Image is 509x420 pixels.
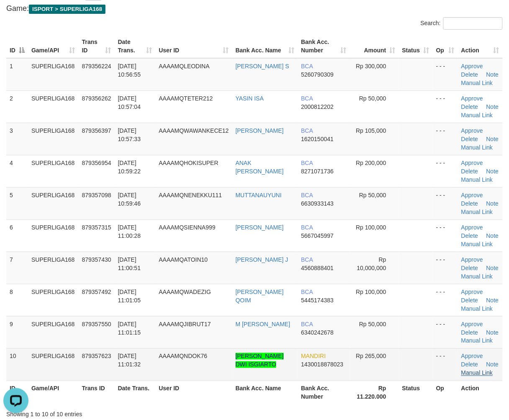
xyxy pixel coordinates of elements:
[461,127,483,134] a: Approve
[486,71,499,78] a: Note
[359,192,386,198] span: Rp 50,000
[433,252,458,284] td: - - -
[301,321,313,327] span: BCA
[301,127,313,134] span: BCA
[118,224,141,239] span: [DATE] 11:00:28
[356,160,386,166] span: Rp 200,000
[433,123,458,155] td: - - -
[461,136,478,142] a: Delete
[82,63,111,70] span: 879356224
[461,265,478,271] a: Delete
[350,34,399,58] th: Amount: activate to sort column ascending
[118,63,141,78] span: [DATE] 10:56:55
[82,289,111,295] span: 879357492
[236,127,284,134] a: [PERSON_NAME]
[82,192,111,198] span: 879357098
[443,17,503,30] input: Search:
[301,136,334,142] span: Copy 1620150041 to clipboard
[6,348,28,381] td: 10
[118,95,141,110] span: [DATE] 10:57:04
[486,168,499,175] a: Note
[356,63,386,70] span: Rp 300,000
[301,71,334,78] span: Copy 5260790309 to clipboard
[118,192,141,207] span: [DATE] 10:59:46
[301,63,313,70] span: BCA
[433,348,458,381] td: - - -
[236,95,264,102] a: YASIN ISA
[236,321,290,327] a: M [PERSON_NAME]
[461,200,478,207] a: Delete
[433,155,458,187] td: - - -
[301,168,334,175] span: Copy 8271071736 to clipboard
[82,321,111,327] span: 879357550
[433,187,458,219] td: - - -
[301,160,313,166] span: BCA
[28,219,79,252] td: SUPERLIGA168
[461,338,493,344] a: Manual Link
[301,200,334,207] span: Copy 6630933143 to clipboard
[79,34,115,58] th: Trans ID: activate to sort column ascending
[433,219,458,252] td: - - -
[6,219,28,252] td: 6
[301,353,326,360] span: MANDIRI
[301,265,334,271] span: Copy 4560888401 to clipboard
[461,63,483,70] a: Approve
[28,348,79,381] td: SUPERLIGA168
[461,103,478,110] a: Delete
[118,289,141,304] span: [DATE] 11:01:05
[356,289,386,295] span: Rp 100,000
[461,80,493,86] a: Manual Link
[486,232,499,239] a: Note
[461,144,493,151] a: Manual Link
[28,58,79,91] td: SUPERLIGA168
[356,353,386,360] span: Rp 265,000
[461,224,483,231] a: Approve
[356,224,386,231] span: Rp 100,000
[301,256,313,263] span: BCA
[486,136,499,142] a: Note
[301,329,334,336] span: Copy 6340242678 to clipboard
[159,95,213,102] span: AAAAMQTETER212
[433,381,458,405] th: Op
[461,95,483,102] a: Approve
[461,192,483,198] a: Approve
[28,381,79,405] th: Game/API
[301,103,334,110] span: Copy 2000812202 to clipboard
[236,160,284,175] a: ANAK [PERSON_NAME]
[461,353,483,360] a: Approve
[82,256,111,263] span: 879357430
[301,289,313,295] span: BCA
[458,34,503,58] th: Action: activate to sort column ascending
[236,192,282,198] a: MUTTANAUYUNI
[356,127,386,134] span: Rp 105,000
[486,103,499,110] a: Note
[298,34,350,58] th: Bank Acc. Number: activate to sort column ascending
[461,168,478,175] a: Delete
[28,90,79,123] td: SUPERLIGA168
[486,297,499,304] a: Note
[28,34,79,58] th: Game/API: activate to sort column ascending
[421,17,503,30] label: Search:
[350,381,399,405] th: Rp 11.220.000
[461,370,493,376] a: Manual Link
[433,90,458,123] td: - - -
[6,381,28,405] th: ID
[118,353,141,368] span: [DATE] 11:01:32
[461,256,483,263] a: Approve
[359,321,386,327] span: Rp 50,000
[357,256,386,271] span: Rp 10,000,000
[82,353,111,360] span: 879357623
[236,353,284,368] a: [PERSON_NAME] DWI ISGIARTO
[301,297,334,304] span: Copy 5445174383 to clipboard
[155,381,232,405] th: User ID
[236,63,289,70] a: [PERSON_NAME] S
[236,256,288,263] a: [PERSON_NAME] J
[159,127,229,134] span: AAAAMQWAWANKECE12
[82,127,111,134] span: 879356397
[433,316,458,348] td: - - -
[232,381,298,405] th: Bank Acc. Name
[6,34,28,58] th: ID: activate to sort column descending
[461,209,493,215] a: Manual Link
[359,95,386,102] span: Rp 50,000
[461,289,483,295] a: Approve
